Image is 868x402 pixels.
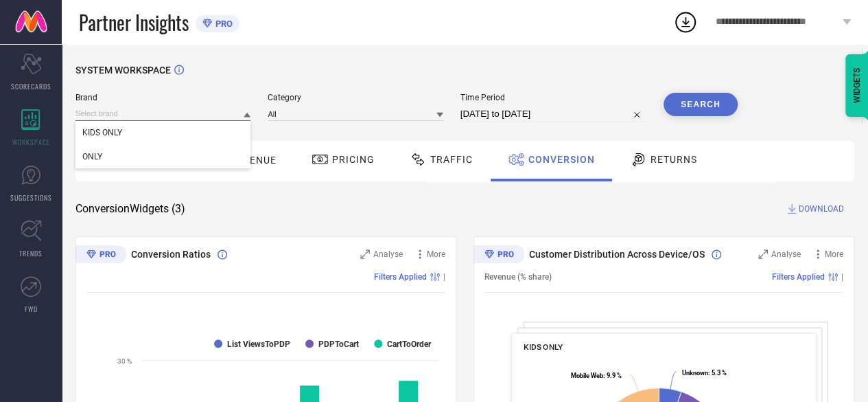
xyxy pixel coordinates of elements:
text: PDPToCart [318,339,359,349]
text: : 5.3 % [681,369,726,377]
span: SUGGESTIONS [10,192,52,203]
span: More [825,249,843,259]
div: Premium [473,245,524,266]
text: CartToOrder [387,339,432,349]
span: Brand [75,93,250,102]
span: Analyse [771,249,801,259]
div: Premium [75,245,126,266]
span: WORKSPACE [12,137,50,147]
span: Filters Applied [772,272,825,282]
span: Revenue (% share) [484,272,552,282]
div: ONLY [75,145,250,168]
span: Returns [650,154,697,165]
button: Search [664,93,738,116]
span: More [427,249,445,259]
span: KIDS ONLY [82,128,122,137]
span: Pricing [332,154,375,165]
span: FWD [25,304,38,314]
text: 30 % [117,357,132,365]
span: Conversion Widgets ( 3 ) [75,202,185,216]
span: Customer Distribution Across Device/OS [529,249,705,260]
text: : 9.9 % [571,372,622,379]
span: | [443,272,445,282]
span: Conversion [528,154,595,165]
input: Select brand [75,107,250,121]
span: SYSTEM WORKSPACE [75,65,171,76]
tspan: Unknown [681,369,707,377]
span: SCORECARDS [11,81,51,91]
span: PRO [212,19,233,29]
span: Traffic [430,154,473,165]
span: Analyse [373,249,403,259]
span: TRENDS [19,248,43,258]
span: | [841,272,843,282]
span: DOWNLOAD [799,202,844,216]
span: Conversion Ratios [131,249,211,260]
div: Open download list [673,10,698,34]
span: Partner Insights [79,8,189,36]
span: ONLY [82,152,102,161]
span: Revenue [230,155,277,166]
tspan: Mobile Web [571,372,603,379]
text: List ViewsToPDP [227,339,290,349]
svg: Zoom [758,249,768,259]
input: Select time period [460,106,646,122]
span: KIDS ONLY [524,342,563,352]
span: Category [268,93,443,102]
svg: Zoom [360,249,370,259]
span: Filters Applied [374,272,427,282]
span: Time Period [460,93,646,102]
div: KIDS ONLY [75,121,250,144]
